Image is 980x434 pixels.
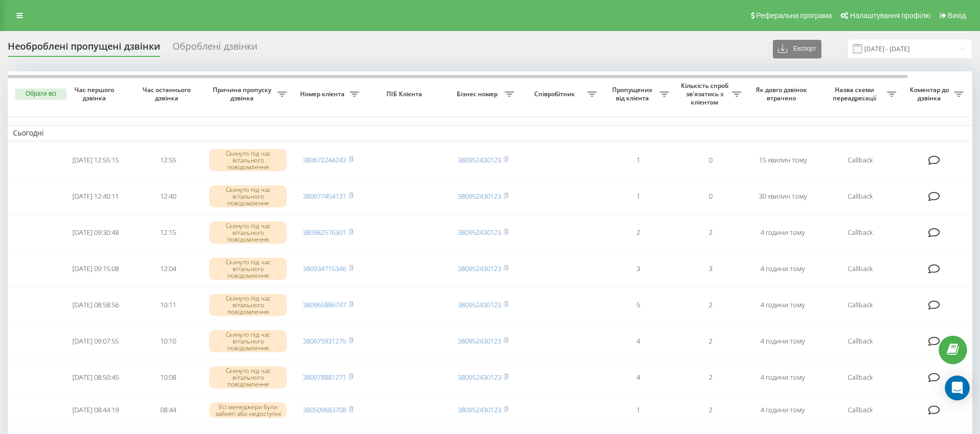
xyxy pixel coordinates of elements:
[458,264,501,273] a: 380952430123
[132,216,204,250] td: 12:15
[602,179,674,214] td: 1
[819,143,901,177] td: Callback
[746,179,819,214] td: 30 хвилин тому
[755,86,811,102] span: Як довго дзвінок втрачено
[59,324,132,358] td: [DATE] 09:07:55
[209,294,287,317] div: Скинуто під час вітального повідомлення
[209,185,287,208] div: Скинуто під час вітального повідомлення
[132,143,204,177] td: 12:55
[173,41,257,57] div: Оброблені дзвінки
[674,288,746,322] td: 2
[756,11,832,20] span: Реферальна програма
[948,11,966,20] span: Вихід
[819,216,901,250] td: Callback
[59,360,132,394] td: [DATE] 08:50:45
[297,90,350,98] span: Номер клієнта
[602,216,674,250] td: 2
[209,258,287,280] div: Скинуто під час вітального повідомлення
[303,336,346,346] a: 380675931275
[303,300,346,309] a: 380965886747
[303,405,346,414] a: 380509683708
[773,40,821,58] button: Експорт
[746,216,819,250] td: 4 години тому
[945,376,970,400] div: Open Intercom Messenger
[746,324,819,358] td: 4 години тому
[59,143,132,177] td: [DATE] 12:55:15
[132,288,204,322] td: 10:11
[602,396,674,424] td: 1
[452,90,505,98] span: Бізнес номер
[674,216,746,250] td: 2
[68,86,123,102] span: Час першого дзвінка
[15,88,67,100] button: Обрати всі
[674,324,746,358] td: 2
[458,228,501,237] a: 380952430123
[746,143,819,177] td: 15 хвилин тому
[674,143,746,177] td: 0
[746,360,819,394] td: 4 години тому
[524,90,587,98] span: Співробітник
[209,366,287,389] div: Скинуто під час вітального повідомлення
[602,324,674,358] td: 4
[674,252,746,286] td: 3
[824,86,887,102] span: Назва схеми переадресації
[132,324,204,358] td: 10:10
[132,360,204,394] td: 10:08
[209,330,287,353] div: Скинуто під час вітального повідомлення
[819,396,901,424] td: Callback
[303,155,346,164] a: 380672244243
[602,143,674,177] td: 1
[679,82,732,106] span: Кількість спроб зв'язатись з клієнтом
[746,396,819,424] td: 4 години тому
[59,288,132,322] td: [DATE] 08:58:56
[819,252,901,286] td: Callback
[458,191,501,201] a: 380952430123
[607,86,660,102] span: Пропущених від клієнта
[59,216,132,250] td: [DATE] 09:30:48
[746,252,819,286] td: 4 години тому
[819,360,901,394] td: Callback
[303,228,346,237] a: 380982576301
[132,252,204,286] td: 12:04
[209,402,287,418] div: Усі менеджери були зайняті або недоступні
[59,396,132,424] td: [DATE] 08:44:19
[819,288,901,322] td: Callback
[602,360,674,394] td: 4
[303,191,346,201] a: 380677454131
[59,252,132,286] td: [DATE] 09:15:08
[8,41,160,57] div: Необроблені пропущені дзвінки
[209,86,277,102] span: Причина пропуску дзвінка
[907,86,954,102] span: Коментар до дзвінка
[209,149,287,172] div: Скинуто під час вітального повідомлення
[458,405,501,414] a: 380952430123
[674,396,746,424] td: 2
[132,179,204,214] td: 12:40
[458,300,501,309] a: 380952430123
[458,372,501,382] a: 380952430123
[850,11,930,20] span: Налаштування профілю
[303,372,346,382] a: 380978881271
[819,324,901,358] td: Callback
[458,155,501,164] a: 380952430123
[674,179,746,214] td: 0
[373,90,438,98] span: ПІБ Клієнта
[209,221,287,244] div: Скинуто під час вітального повідомлення
[819,179,901,214] td: Callback
[602,288,674,322] td: 5
[303,264,346,273] a: 380934715346
[746,288,819,322] td: 4 години тому
[674,360,746,394] td: 2
[59,179,132,214] td: [DATE] 12:40:11
[602,252,674,286] td: 3
[458,336,501,346] a: 380952430123
[140,86,196,102] span: Час останнього дзвінка
[132,396,204,424] td: 08:44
